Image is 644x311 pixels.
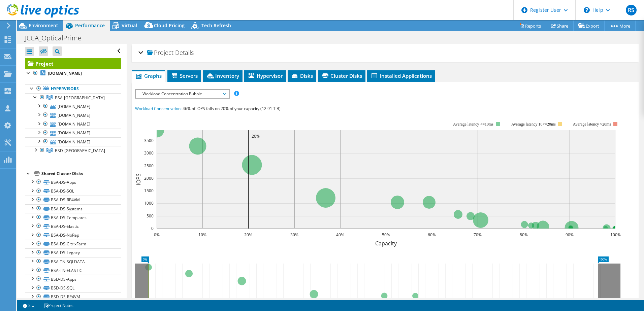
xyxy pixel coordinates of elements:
[147,49,173,56] span: Project
[25,275,121,283] a: BSD-DS-Apps
[514,21,546,31] a: Reports
[566,232,574,238] text: 90%
[139,90,226,98] span: Workload Concentration Bubble
[25,102,121,111] a: [DOMAIN_NAME]
[144,163,154,169] text: 2500
[198,232,206,238] text: 10%
[75,22,105,29] span: Performance
[511,122,556,127] tspan: Average latency 10<=20ms
[25,120,121,129] a: [DOMAIN_NAME]
[25,137,121,146] a: [DOMAIN_NAME]
[474,232,482,238] text: 70%
[546,21,574,31] a: Share
[25,284,121,292] a: BSD-DS-SQL
[25,231,121,240] a: BSA-DS-NoRep
[626,5,637,15] span: RS
[453,122,493,127] tspan: Average latency <=10ms
[206,72,239,79] span: Inventory
[520,232,528,238] text: 80%
[25,69,121,78] a: [DOMAIN_NAME]
[39,301,78,310] a: Project Notes
[371,72,432,79] span: Installed Applications
[573,21,605,31] a: Export
[321,72,362,79] span: Cluster Disks
[25,257,121,266] a: BSA-TN-SQLDATA
[25,111,121,119] a: [DOMAIN_NAME]
[135,106,182,111] span: Workload Concentration:
[252,133,260,139] text: 20%
[25,204,121,213] a: BSA-DS-Systems
[144,175,154,181] text: 2000
[25,187,121,196] a: BSA-DS-SQL
[183,106,281,111] span: 46% of IOPS falls on 20% of your capacity (12.91 TiB)
[584,7,590,13] svg: \n
[147,213,154,219] text: 500
[25,292,121,301] a: BSD-DS-RP4VM
[244,232,252,238] text: 20%
[610,232,620,238] text: 100%
[55,95,105,101] span: BSA-[GEOGRAPHIC_DATA]
[48,70,82,76] b: [DOMAIN_NAME]
[25,58,121,69] a: Project
[336,232,344,238] text: 40%
[135,173,142,185] text: IOPS
[25,93,121,102] a: BSA-Aberdeen
[144,138,154,143] text: 3500
[25,240,121,248] a: BSA-DS-CitrixFarm
[175,48,194,57] span: Details
[135,72,162,79] span: Graphs
[25,84,121,93] a: Hypervisors
[25,213,121,222] a: BSA-DS-Templates
[25,196,121,204] a: BSA-DS-RP4VM
[604,21,636,31] a: More
[25,178,121,186] a: BSA-DS-Apps
[122,22,137,29] span: Virtual
[25,248,121,257] a: BSA-DS-Legacy
[18,301,39,310] a: 2
[151,226,154,231] text: 0
[55,148,105,153] span: BSD-[GEOGRAPHIC_DATA]
[144,150,154,156] text: 3000
[382,232,390,238] text: 50%
[573,122,611,127] text: Average latency >20ms
[428,232,436,238] text: 60%
[154,22,185,29] span: Cloud Pricing
[29,22,58,29] span: Environment
[41,170,121,178] div: Shared Cluster Disks
[248,72,283,79] span: Hypervisor
[25,222,121,231] a: BSA-DS-Elastic
[375,240,397,247] text: Capacity
[144,200,154,206] text: 1000
[291,72,313,79] span: Disks
[25,129,121,137] a: [DOMAIN_NAME]
[290,232,298,238] text: 30%
[154,232,159,238] text: 0%
[144,188,154,194] text: 1500
[25,266,121,275] a: BSA-TN-ELASTIC
[25,146,121,155] a: BSD-Dundee
[22,34,92,42] h1: JCCA_OpticalPrime
[171,72,198,79] span: Servers
[201,22,231,29] span: Tech Refresh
